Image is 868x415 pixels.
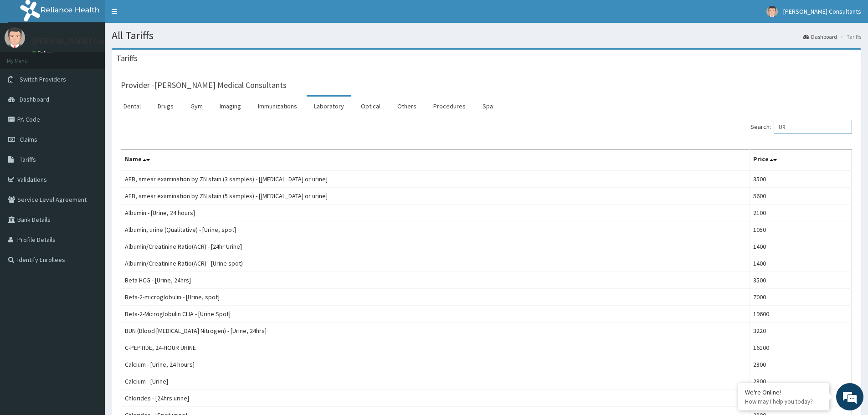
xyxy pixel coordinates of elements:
[251,97,304,116] a: Immunizations
[750,170,852,188] td: 3500
[121,339,750,356] td: C-PEPTIDE, 24-HOUR URINE
[121,188,750,205] td: AFB, smear examination by ZN stain (5 samples) - [[MEDICAL_DATA] or urine]
[116,54,138,62] h3: Tariffs
[149,5,171,26] div: Minimize live chat window
[750,188,852,205] td: 5600
[32,50,54,56] a: Online
[112,30,861,41] h1: All Tariffs
[121,356,750,373] td: Calcium - [Urine, 24 hours]
[750,150,852,171] th: Price
[121,205,750,221] td: Albumin - [Urine, 24 hours]
[121,221,750,238] td: Albumin, urine (Qualitative) - [Urine, spot]
[121,81,287,89] h3: Provider - [PERSON_NAME] Medical Consultants
[20,75,66,83] span: Switch Providers
[121,289,750,306] td: Beta-2-microglobulin - [Urine, spot]
[121,373,750,390] td: Calcium - [Urine]
[750,323,852,339] td: 3220
[212,97,248,116] a: Imaging
[121,323,750,339] td: BUN (Blood [MEDICAL_DATA] Nitrogen) - [Urine, 24hrs]
[745,398,822,405] p: How may I help you today?
[774,120,852,133] input: Search:
[53,115,126,207] span: We're online!
[17,46,37,68] img: d_794563401_company_1708531726252_794563401
[150,97,181,116] a: Drugs
[20,155,36,164] span: Tariffs
[475,97,500,116] a: Spa
[750,339,852,356] td: 16100
[121,150,750,171] th: Name
[750,306,852,323] td: 19600
[121,306,750,323] td: Beta-2-Microglobulin CLIA - [Urine Spot]
[121,272,750,289] td: Beta HCG - [Urine, 24hrs]
[47,51,153,63] div: Chat with us now
[750,272,852,289] td: 3500
[20,95,49,103] span: Dashboard
[745,388,822,396] div: We're Online!
[750,255,852,272] td: 1400
[838,33,861,41] li: Tariffs
[750,373,852,390] td: 2800
[390,97,424,116] a: Others
[32,37,137,45] p: [PERSON_NAME] Consultants
[750,238,852,255] td: 1400
[121,255,750,272] td: Albumin/Creatinine Ratio(ACR) - [Urine spot)
[426,97,473,116] a: Procedures
[5,27,25,48] img: User Image
[750,289,852,306] td: 7000
[750,205,852,221] td: 2100
[750,221,852,238] td: 1050
[354,97,388,116] a: Optical
[803,33,837,41] a: Dashboard
[750,356,852,373] td: 2800
[783,7,861,15] span: [PERSON_NAME] Consultants
[121,170,750,188] td: AFB, smear examination by ZN stain (3 samples) - [[MEDICAL_DATA] or urine]
[307,97,351,116] a: Laboratory
[5,249,174,281] textarea: Type your message and hit 'Enter'
[116,97,148,116] a: Dental
[20,135,37,143] span: Claims
[766,6,778,17] img: User Image
[183,97,210,116] a: Gym
[750,120,852,133] label: Search:
[121,238,750,255] td: Albumin/Creatinine Ratio(ACR) - [24hr Urine]
[121,390,750,407] td: Chlorides - [24hrs urine]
